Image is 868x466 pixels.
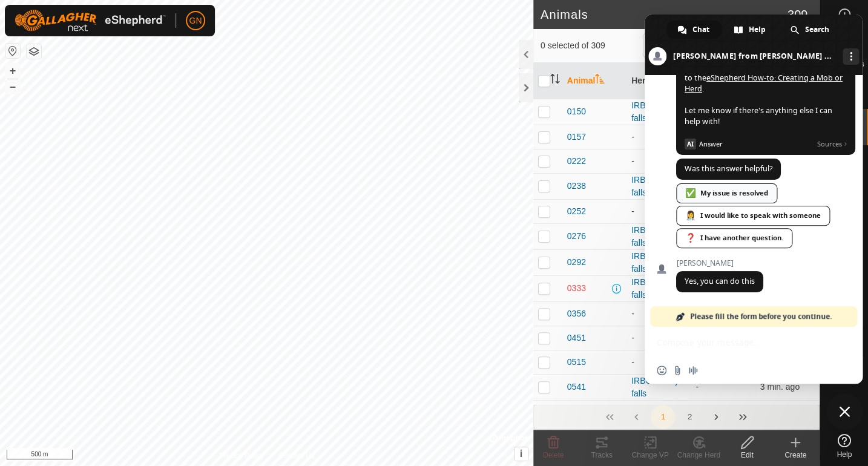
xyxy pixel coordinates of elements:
div: Edit [723,450,771,461]
span: Help [837,451,852,458]
span: ✅ [685,188,696,198]
div: IRBG mostly falls [631,174,686,199]
div: - [631,356,686,369]
span: Chat [692,21,709,39]
button: Reset Map [5,44,20,58]
span: 0451 [567,332,586,344]
app-display-virtual-paddock-transition: - [695,382,699,392]
img: Gallagher Logo [15,10,166,31]
span: Search [805,21,829,39]
input: Search (S) [643,33,789,58]
span: Was this answer helpful? [685,163,772,174]
span: ❓ [685,233,696,243]
div: More channels [843,48,859,65]
span: GN [189,15,202,27]
span: Sources [817,139,847,149]
span: 0276 [567,230,586,243]
span: 👩‍⚕️ [685,211,696,220]
div: - [631,332,686,344]
span: Send a file [672,366,682,375]
span: 309 [787,5,807,24]
span: 0222 [567,155,586,168]
span: 0157 [567,131,586,143]
a: Contact Us [278,450,314,461]
span: Delete [543,451,564,459]
span: 0515 [567,356,586,369]
div: Tracks [577,450,626,461]
span: Sep 13, 2025, 4:19 PM [760,382,800,392]
button: + [5,64,20,78]
a: eShepherd How-to: Creating a Mob or Herd [685,73,843,94]
a: Privacy Policy [219,450,264,461]
span: 0238 [567,180,586,192]
span: 0150 [567,105,586,118]
button: Next Page [704,405,728,429]
th: Herd [626,63,691,99]
span: 0333 [567,282,586,295]
span: 0 selected of 309 [541,39,643,52]
span: Help [749,21,766,39]
div: IRBG mostly falls [631,375,686,400]
div: - [631,307,686,320]
div: IRBG mostly falls [631,99,686,125]
p-sorticon: Activate to sort [550,76,560,85]
span: 0252 [567,205,586,218]
span: AI [685,139,696,149]
div: Close chat [826,393,863,430]
div: Change VP [626,450,674,461]
div: I have another question. [676,228,792,248]
h2: Animals [541,7,787,22]
span: Insert an emoji [657,366,666,375]
div: Create [771,450,820,461]
div: - [631,155,686,168]
button: 1 [651,405,675,429]
div: IRBG mostly falls [631,276,686,301]
span: 0356 [567,307,586,320]
span: Answer [699,139,812,149]
div: Search [779,21,841,39]
div: My issue is resolved [676,183,777,203]
div: IRBG mostly falls [631,250,686,275]
div: Chat [666,21,722,39]
span: i [520,448,522,459]
a: Help [820,429,868,463]
div: I would like to speak with someone [676,206,830,226]
button: Last Page [731,405,755,429]
th: Animal [562,63,626,99]
div: - [631,205,686,218]
button: Map Layers [27,44,41,59]
div: - [631,131,686,143]
span: [PERSON_NAME] [676,259,763,267]
span: Yes, you can do this [685,276,755,286]
div: Change Herd [674,450,723,461]
button: – [5,79,20,94]
div: Help [723,21,778,39]
div: IRBG mostly falls [631,224,686,249]
p-sorticon: Activate to sort [595,76,605,85]
button: 2 [677,405,702,429]
button: i [515,447,528,461]
span: 0292 [567,256,586,269]
span: Please fill the form before you continue. [690,306,832,327]
span: Audio message [688,366,698,375]
span: 0541 [567,381,586,393]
